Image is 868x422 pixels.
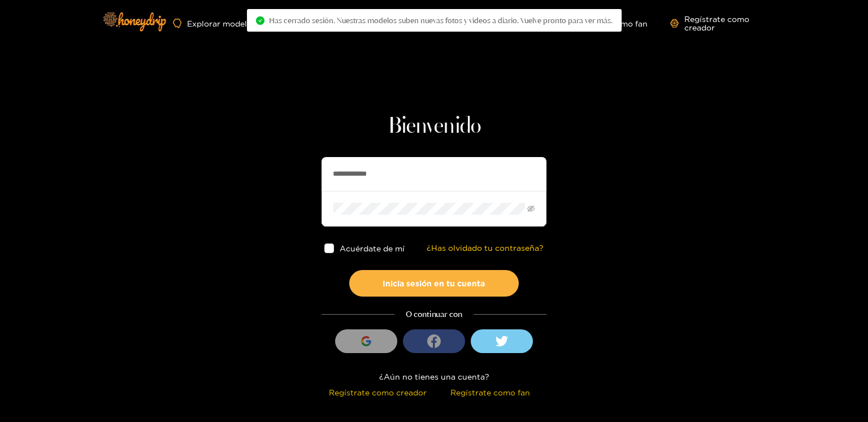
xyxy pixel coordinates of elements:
font: Acuérdate de mí [340,244,405,253]
font: Explorar modelos [187,19,256,28]
font: O continuar con [406,309,462,319]
a: Explorar modelos [173,19,256,28]
font: Bienvenido [388,115,481,138]
font: Regístrate como fan [450,388,530,397]
font: Regístrate como creador [684,15,749,32]
span: ojo invisible [527,205,535,212]
button: Inicia sesión en tu cuenta [349,270,519,297]
font: ¿Has olvidado tu contraseña? [427,243,544,252]
font: Inicia sesión en tu cuenta [383,279,485,288]
font: Has cerrado sesión. Nuestras modelos suben nuevas fotos y videos a diario. Vuelve pronto para ver... [269,16,613,25]
font: ¿Aún no tienes una cuenta? [379,372,489,381]
span: círculo de control [256,16,264,25]
a: Regístrate como creador [670,15,773,32]
font: Regístrate como creador [329,388,427,397]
